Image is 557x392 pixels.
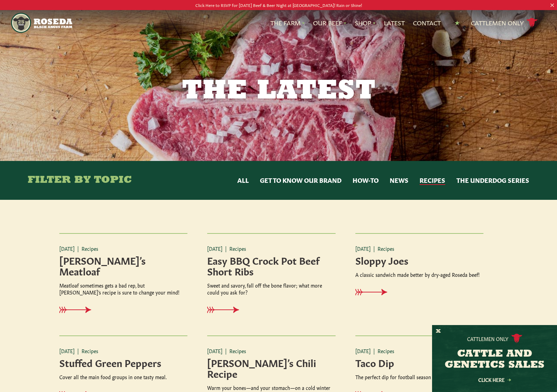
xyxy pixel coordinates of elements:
span: | [225,245,227,252]
a: Contact [413,18,441,27]
p: [DATE] Recipes [207,245,336,252]
span: | [373,245,375,252]
a: Shop [355,18,375,27]
nav: Main Navigation [11,10,546,36]
h3: CATTLE AND GENETICS SALES [441,349,548,371]
h4: Taco Dip [355,357,484,368]
button: The UnderDog Series [456,176,529,185]
p: [DATE] Recipes [355,347,484,354]
span: | [77,245,79,252]
h4: [PERSON_NAME]’s Chili Recipe [207,357,336,378]
h4: Easy BBQ Crock Pot Beef Short Ribs [207,255,336,276]
a: Latest [384,18,405,27]
p: Meatloaf sometimes gets a bad rep, but [PERSON_NAME]’s recipe is sure to change your mind! [59,282,188,296]
button: Get to Know Our Brand [260,176,341,185]
h4: Stuffed Green Peppers [59,357,188,368]
p: Cover all the main food groups in one tasty meal. [59,373,188,380]
button: All [237,176,249,185]
a: [DATE]|Recipes [PERSON_NAME]’s Meatloaf Meatloaf sometimes gets a bad rep, but [PERSON_NAME]’s re... [57,233,205,335]
img: cattle-icon.svg [511,334,522,343]
a: [DATE]|Recipes Easy BBQ Crock Pot Beef Short Ribs Sweet and savory, fall off the bone flavor; wha... [204,233,353,335]
a: Cattlemen Only [471,17,538,29]
p: The perfect dip for football season get-togethers. [355,373,484,380]
img: https://roseda.com/wp-content/uploads/2021/05/roseda-25-header.png [11,13,72,33]
span: | [373,347,375,354]
a: [DATE]|Recipes Sloppy Joes A classic sandwich made better by dry-aged Roseda beef! [353,233,501,318]
p: Cattlemen Only [467,335,508,342]
h4: Sloppy Joes [355,255,484,265]
p: [DATE] Recipes [207,347,336,354]
h1: The Latest [101,78,456,105]
span: | [77,347,79,354]
h4: Filter By Topic [28,175,132,186]
p: [DATE] Recipes [59,245,188,252]
h4: [PERSON_NAME]’s Meatloaf [59,255,188,276]
a: Our Beef [313,18,346,27]
p: Sweet and savory, fall off the bone flavor; what more could you ask for? [207,282,336,296]
p: [DATE] Recipes [355,245,484,252]
span: | [225,347,227,354]
button: Recipes [420,176,445,185]
button: News [390,176,408,185]
p: [DATE] Recipes [59,347,188,354]
a: Click Here [463,377,526,382]
p: A classic sandwich made better by dry-aged Roseda beef! [355,271,484,278]
button: X [436,328,441,335]
p: Click Here to RSVP for [DATE] Beef & Beer Night at [GEOGRAPHIC_DATA]! Rain or Shine! [28,1,529,9]
a: The Farm [270,18,305,27]
button: How-to [353,176,379,185]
